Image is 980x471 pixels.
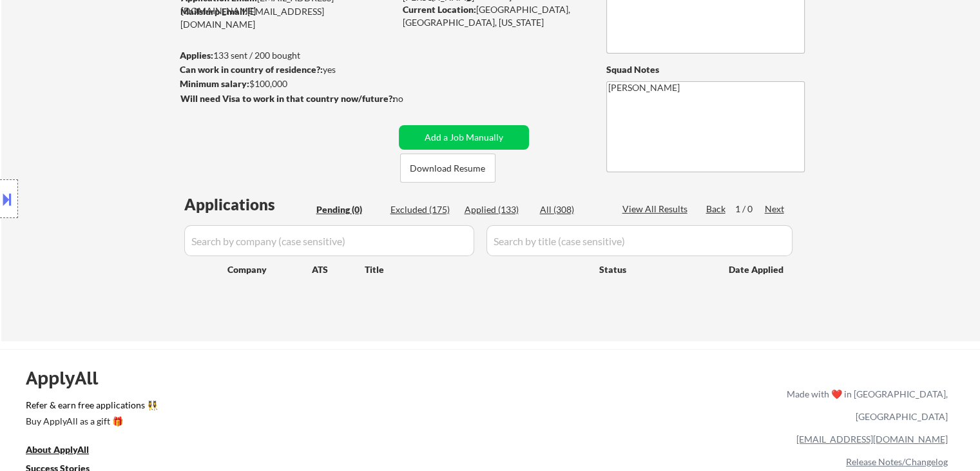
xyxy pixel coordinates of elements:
a: Buy ApplyAll as a gift 🎁 [26,414,155,430]
div: Status [599,257,710,281]
div: 133 sent / 200 bought [180,49,394,62]
a: [EMAIL_ADDRESS][DOMAIN_NAME] [796,434,948,445]
strong: Will need Visa to work in that country now/future?: [180,93,395,104]
div: Made with ❤️ in [GEOGRAPHIC_DATA], [GEOGRAPHIC_DATA] [782,383,948,428]
div: Title [365,263,587,276]
div: ApplyAll [26,367,113,389]
div: Company [227,263,312,276]
strong: Minimum salary: [180,78,249,89]
input: Search by title (case sensitive) [486,225,793,256]
div: Back [706,203,727,215]
strong: Applies: [180,50,213,61]
div: Next [765,203,785,215]
div: 1 / 0 [735,203,765,215]
div: [EMAIL_ADDRESS][DOMAIN_NAME] [180,5,394,30]
div: Pending (0) [316,203,381,216]
div: Applications [184,197,312,212]
div: ATS [312,263,365,276]
a: Refer & earn free applications 👯‍♀️ [26,401,517,414]
div: no [393,92,430,105]
div: Excluded (175) [390,203,455,216]
strong: Current Location: [403,4,476,15]
div: yes [180,63,390,76]
div: $100,000 [180,77,394,90]
input: Search by company (case sensitive) [184,225,474,256]
div: Date Applied [729,263,785,276]
strong: Mailslurp Email: [180,6,247,17]
div: Applied (133) [465,203,529,216]
div: All (308) [540,203,604,216]
u: About ApplyAll [26,444,89,455]
a: About ApplyAll [26,443,107,459]
div: Buy ApplyAll as a gift 🎁 [26,417,155,426]
div: View All Results [622,203,691,215]
button: Add a Job Manually [399,125,529,150]
strong: Can work in country of residence?: [180,64,323,75]
div: Squad Notes [606,63,805,76]
a: Release Notes/Changelog [846,456,948,467]
button: Download Resume [400,154,495,183]
div: [GEOGRAPHIC_DATA], [GEOGRAPHIC_DATA], [US_STATE] [403,3,585,28]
